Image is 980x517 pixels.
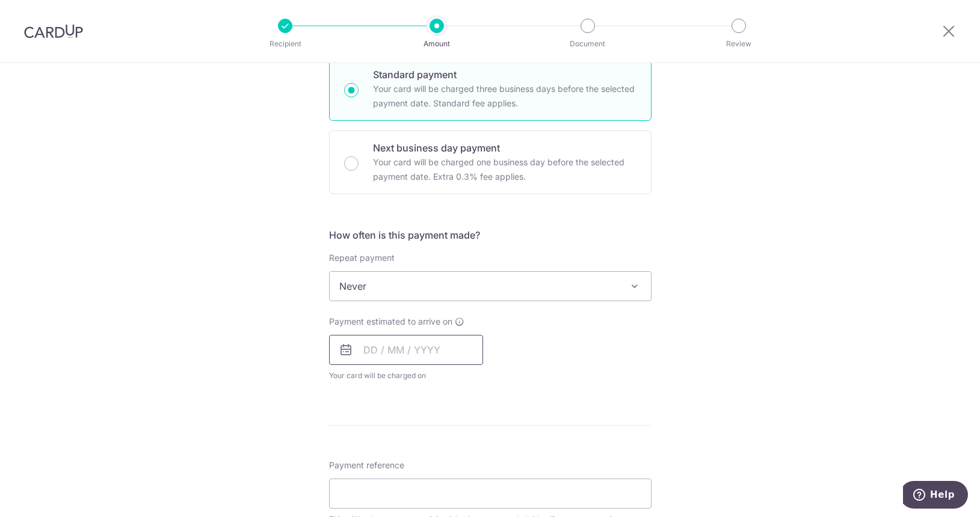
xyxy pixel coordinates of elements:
p: Next business day payment [373,141,636,155]
p: Amount [392,38,481,50]
p: Review [694,38,783,50]
label: Repeat payment [329,252,395,264]
span: Never [329,271,652,301]
p: Recipient [241,38,330,50]
p: Your card will be charged one business day before the selected payment date. Extra 0.3% fee applies. [373,155,636,184]
p: Document [543,38,632,50]
input: DD / MM / YYYY [329,335,483,365]
img: CardUp [24,24,83,38]
span: Your card will be charged on [329,370,483,382]
h5: How often is this payment made? [329,228,652,242]
span: Never [330,272,651,301]
p: Your card will be charged three business days before the selected payment date. Standard fee appl... [373,82,636,111]
span: Payment estimated to arrive on [329,316,452,328]
p: Standard payment [373,67,636,82]
span: Payment reference [329,459,404,471]
iframe: Opens a widget where you can find more information [903,481,968,511]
